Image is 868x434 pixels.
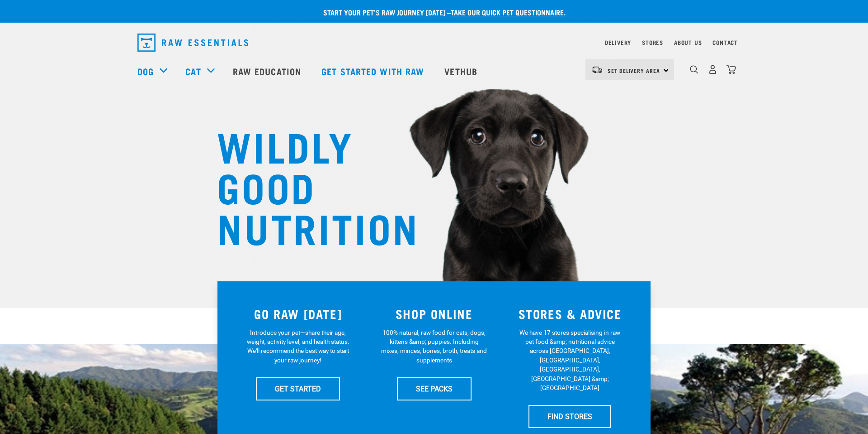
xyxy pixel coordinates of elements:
a: SEE PACKS [397,377,472,400]
img: home-icon-1@2x.png [690,65,698,74]
img: home-icon@2x.png [726,65,736,74]
h3: STORES & ADVICE [507,307,632,321]
a: take our quick pet questionnaire. [451,10,566,14]
h3: SHOP ONLINE [372,307,497,321]
img: van-moving.png [591,66,603,74]
a: Dog [137,64,154,78]
h3: GO RAW [DATE] [236,307,361,321]
a: FIND STORES [528,405,611,428]
p: We have 17 stores specialising in raw pet food &amp; nutritional advice across [GEOGRAPHIC_DATA],... [517,328,623,393]
span: Set Delivery Area [608,69,660,72]
nav: dropdown navigation [130,30,738,55]
a: Cat [185,64,201,78]
h1: WILDLY GOOD NUTRITION [217,125,398,247]
a: Vethub [435,53,489,89]
img: user.png [708,65,717,74]
p: 100% natural, raw food for cats, dogs, kittens &amp; puppies. Including mixes, minces, bones, bro... [381,328,487,365]
a: Contact [712,41,738,44]
img: Raw Essentials Logo [137,34,248,52]
a: About Us [674,41,702,44]
a: Raw Education [224,53,312,89]
a: Get started with Raw [312,53,435,89]
a: Stores [642,41,663,44]
p: Introduce your pet—share their age, weight, activity level, and health status. We'll recommend th... [245,328,351,365]
a: GET STARTED [256,377,340,400]
a: Delivery [605,41,631,44]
